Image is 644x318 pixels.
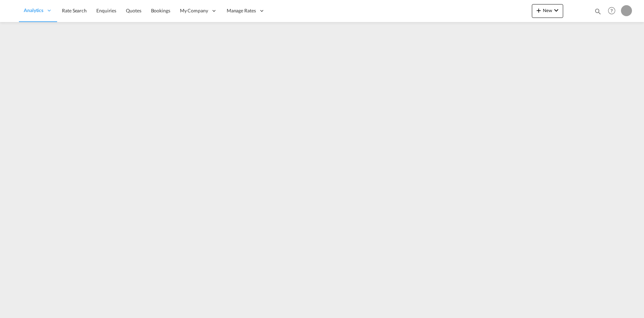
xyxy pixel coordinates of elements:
[532,4,563,18] button: icon-plus 400-fgNewicon-chevron-down
[96,8,116,13] span: Enquiries
[606,5,618,17] span: Help
[180,7,208,14] span: My Company
[594,8,602,15] md-icon: icon-magnify
[606,5,621,17] div: Help
[151,8,170,13] span: Bookings
[535,8,560,13] span: New
[24,7,43,14] span: Analytics
[62,8,87,13] span: Rate Search
[126,8,141,13] span: Quotes
[594,8,602,18] div: icon-magnify
[227,7,256,14] span: Manage Rates
[552,6,560,14] md-icon: icon-chevron-down
[535,6,543,14] md-icon: icon-plus 400-fg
